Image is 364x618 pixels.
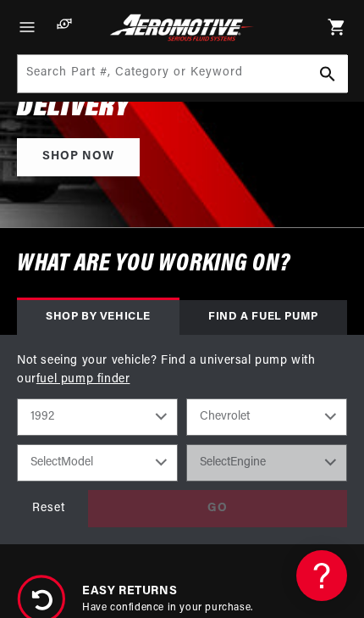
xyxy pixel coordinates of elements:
[17,352,347,390] p: Not seeing your vehicle? Find a universal pump with our
[309,55,346,92] button: Search Part #, Category or Keyword
[18,55,348,92] input: Search Part #, Category or Keyword
[186,444,347,482] select: Engine
[107,14,256,42] img: Aeromotive
[17,490,80,528] div: Reset
[82,601,253,615] p: Have confidence in your purchase.
[17,138,140,176] a: Shop Now
[36,373,130,386] a: fuel pump finder
[179,300,347,335] div: Find a Fuel Pump
[17,300,179,335] div: Shop by vehicle
[82,583,253,600] span: Easy Returns
[17,398,178,436] select: Year
[186,398,347,436] select: Make
[17,444,178,482] select: Model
